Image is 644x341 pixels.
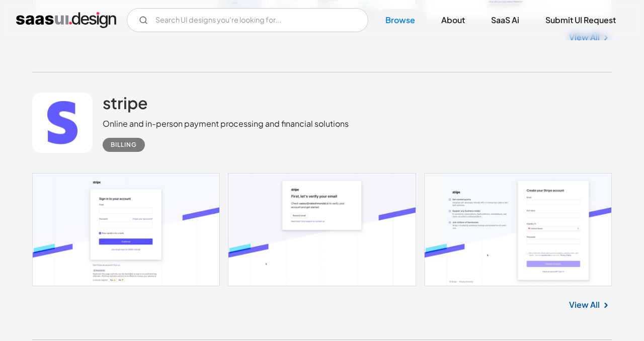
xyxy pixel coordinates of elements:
[569,299,600,311] a: View All
[103,93,148,113] h2: stripe
[103,118,349,130] div: Online and in-person payment processing and financial solutions
[127,8,368,32] input: Search UI designs you're looking for...
[373,9,427,31] a: Browse
[127,8,368,32] form: Email Form
[429,9,477,31] a: About
[111,139,137,151] div: Billing
[103,93,148,118] a: stripe
[533,9,628,31] a: Submit UI Request
[16,12,116,28] a: home
[479,9,531,31] a: SaaS Ai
